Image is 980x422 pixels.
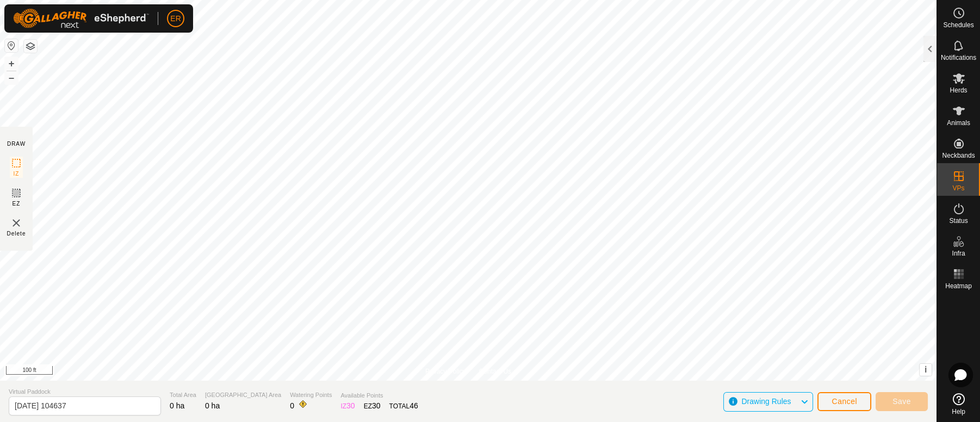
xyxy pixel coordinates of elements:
span: 0 ha [170,401,184,410]
div: TOTAL [389,400,418,412]
span: 0 [290,401,294,410]
button: – [5,71,18,84]
button: Save [876,392,928,411]
img: VP [10,216,23,229]
span: i [925,365,927,374]
button: Map Layers [24,40,37,53]
a: Contact Us [479,367,511,376]
span: Virtual Paddock [9,387,161,396]
div: IZ [340,400,355,412]
span: Neckbands [942,152,975,159]
span: Schedules [943,22,973,28]
a: Privacy Policy [425,367,466,376]
span: Animals [947,120,970,126]
span: 30 [372,401,381,410]
div: DRAW [7,140,26,148]
span: Available Points [340,391,418,400]
span: IZ [14,170,20,178]
span: Infra [952,250,965,257]
span: [GEOGRAPHIC_DATA] Area [205,390,281,400]
span: Drawing Rules [741,397,791,406]
span: EZ [13,200,21,208]
span: 30 [346,401,355,410]
span: ER [170,13,181,24]
span: Herds [950,87,967,94]
span: Heatmap [945,283,972,289]
button: i [920,364,932,376]
span: Save [892,397,911,406]
a: Help [937,389,980,419]
span: 46 [410,401,418,410]
div: EZ [364,400,381,412]
span: Watering Points [290,390,332,400]
span: Delete [7,229,26,238]
span: Notifications [941,54,976,61]
button: Reset Map [5,39,18,52]
span: Cancel [832,397,857,406]
button: Cancel [817,392,871,411]
span: VPs [952,185,964,191]
span: Total Area [170,390,196,400]
span: 0 ha [205,401,220,410]
button: + [5,57,18,70]
span: Help [952,408,965,415]
img: Gallagher Logo [13,9,149,28]
span: Status [949,218,967,224]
